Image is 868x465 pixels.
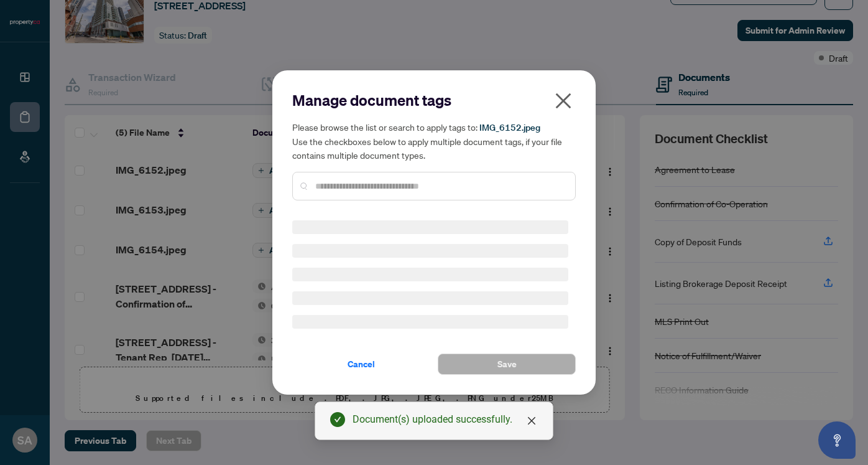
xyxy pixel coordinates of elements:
[553,91,573,111] span: close
[353,412,538,427] div: Document(s) uploaded successfully.
[348,354,375,374] span: Cancel
[292,354,430,375] button: Cancel
[818,421,856,459] button: Open asap
[330,412,345,427] span: check-circle
[479,122,540,133] span: IMG_6152.jpeg
[292,120,576,162] h5: Please browse the list or search to apply tags to: Use the checkboxes below to apply multiple doc...
[527,416,537,426] span: close
[525,414,538,428] a: Close
[438,354,576,375] button: Save
[292,90,576,110] h2: Manage document tags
